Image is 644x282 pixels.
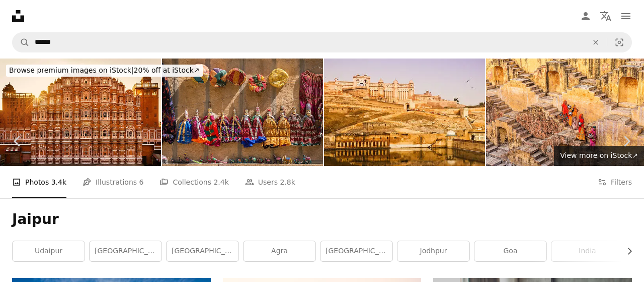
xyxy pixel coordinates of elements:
[596,6,616,26] button: Language
[83,166,143,198] a: Illustrations 6
[576,6,596,26] a: Log in / Sign up
[474,241,546,261] a: goa
[12,10,24,22] a: Home — Unsplash
[244,241,315,261] a: agra
[9,66,133,74] span: Browse premium images on iStock |
[397,241,469,261] a: jodhpur
[90,241,162,261] a: [GEOGRAPHIC_DATA]
[616,6,636,26] button: Menu
[620,241,632,261] button: scroll list to the right
[598,166,632,198] button: Filters
[13,33,30,52] button: Search Unsplash
[213,177,228,188] span: 2.4k
[607,33,631,52] button: Visual search
[320,241,392,261] a: [GEOGRAPHIC_DATA]
[139,177,144,188] span: 6
[609,93,644,190] a: Next
[585,33,607,52] button: Clear
[245,166,295,198] a: Users 2.8k
[12,32,632,52] form: Find visuals sitewide
[12,210,632,229] h1: Jaipur
[167,241,238,261] a: [GEOGRAPHIC_DATA]
[162,59,323,166] img: Souvenir Rajasthan puppets hanging in the street shop
[280,177,295,188] span: 2.8k
[551,241,623,261] a: india
[324,59,485,166] img: Amber Fort Rajasthan State India
[13,241,85,261] a: udaipur
[554,146,644,166] a: View more on iStock↗
[6,65,203,77] div: 20% off at iStock ↗
[560,151,638,159] span: View more on iStock ↗
[159,166,228,198] a: Collections 2.4k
